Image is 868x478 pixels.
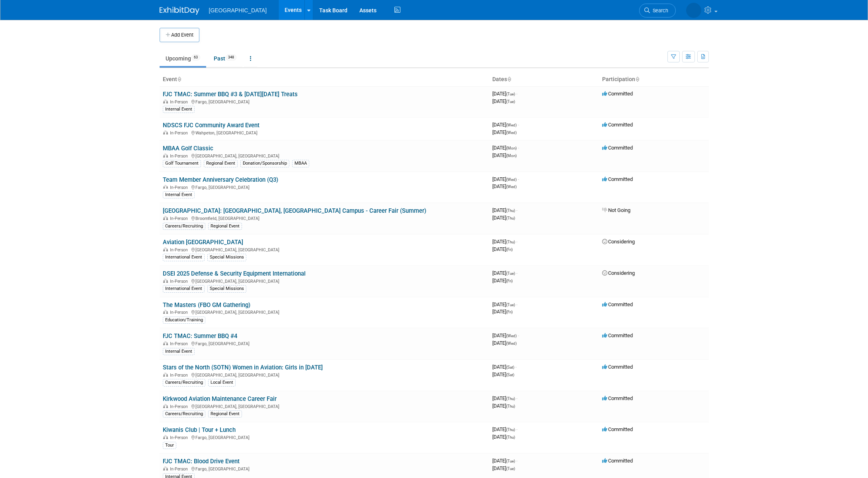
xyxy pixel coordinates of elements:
span: Not Going [602,207,630,213]
div: Regional Event [208,223,242,230]
span: - [518,176,519,182]
span: In-Person [170,99,190,105]
span: In-Person [170,185,190,190]
img: ExhibitDay [160,7,199,15]
span: Committed [602,364,633,370]
img: In-Person Event [163,310,168,314]
span: Committed [602,91,633,97]
span: In-Person [170,310,190,315]
span: In-Person [170,154,190,159]
span: [DATE] [492,152,517,158]
span: [DATE] [492,176,519,182]
span: [DATE] [492,122,519,128]
span: (Thu) [506,240,515,244]
img: In-Person Event [163,216,168,220]
span: In-Person [170,130,190,136]
th: Dates [489,73,599,86]
div: Internal Event [163,348,195,355]
a: Search [639,4,676,17]
span: - [516,239,517,245]
span: [DATE] [492,371,514,377]
div: Regional Event [208,410,242,418]
span: - [516,458,517,464]
div: [GEOGRAPHIC_DATA], [GEOGRAPHIC_DATA] [163,403,486,409]
img: Darren Hall [686,3,701,18]
span: Committed [602,122,633,128]
span: [GEOGRAPHIC_DATA] [209,7,267,14]
span: [DATE] [492,270,517,276]
span: [DATE] [492,301,517,307]
a: Kiwanis Club | Tour + Lunch [163,426,236,433]
span: In-Person [170,373,190,378]
div: Fargo, [GEOGRAPHIC_DATA] [163,98,486,105]
span: In-Person [170,435,190,440]
span: - [516,426,517,432]
a: [GEOGRAPHIC_DATA]: [GEOGRAPHIC_DATA], [GEOGRAPHIC_DATA] Campus - Career Fair (Summer) [163,207,426,214]
span: [DATE] [492,340,517,346]
div: Special Missions [207,254,246,261]
span: - [518,145,519,151]
a: Upcoming63 [160,51,206,66]
span: Search [650,8,668,14]
div: Regional Event [204,160,238,167]
a: FJC TMAC: Summer BBQ #3 & [DATE][DATE] Treats [163,91,298,98]
img: In-Person Event [163,466,168,470]
div: Careers/Recruiting [163,410,205,418]
button: Add Event [160,28,199,42]
img: In-Person Event [163,154,168,157]
span: (Sat) [506,365,514,369]
span: (Thu) [506,427,515,432]
div: [GEOGRAPHIC_DATA], [GEOGRAPHIC_DATA] [163,278,486,284]
span: (Fri) [506,247,513,252]
span: [DATE] [492,395,517,401]
span: Considering [602,239,635,245]
span: - [515,364,517,370]
span: [DATE] [492,278,513,284]
span: - [518,332,519,338]
div: Donation/Sponsorship [240,160,289,167]
a: Aviation [GEOGRAPHIC_DATA] [163,239,243,246]
span: (Sat) [506,373,514,377]
img: In-Person Event [163,373,168,377]
div: Fargo, [GEOGRAPHIC_DATA] [163,465,486,472]
img: In-Person Event [163,247,168,251]
span: (Tue) [506,303,515,307]
a: The Masters (FBO GM Gathering) [163,301,250,309]
span: [DATE] [492,309,513,315]
div: Fargo, [GEOGRAPHIC_DATA] [163,340,486,346]
a: DSEI 2025 Defense & Security Equipment International [163,270,306,277]
a: Kirkwood Aviation Maintenance Career Fair [163,395,277,402]
span: [DATE] [492,215,515,221]
span: [DATE] [492,434,515,440]
span: (Tue) [506,99,515,104]
img: In-Person Event [163,279,168,283]
div: [GEOGRAPHIC_DATA], [GEOGRAPHIC_DATA] [163,152,486,159]
span: [DATE] [492,145,519,151]
span: [DATE] [492,403,515,409]
th: Participation [599,73,709,86]
div: Fargo, [GEOGRAPHIC_DATA] [163,434,486,440]
a: Sort by Participation Type [635,76,639,82]
div: International Event [163,254,205,261]
div: Broomfield, [GEOGRAPHIC_DATA] [163,215,486,221]
span: 63 [191,54,200,60]
a: FJC TMAC: Blood Drive Event [163,458,240,465]
a: FJC TMAC: Summer BBQ #4 [163,332,237,340]
span: [DATE] [492,332,519,338]
span: - [516,301,517,307]
span: [DATE] [492,207,517,213]
span: Committed [602,458,633,464]
div: [GEOGRAPHIC_DATA], [GEOGRAPHIC_DATA] [163,309,486,315]
span: [DATE] [492,183,517,189]
a: Team Member Anniversary Celebration (Q3) [163,176,278,183]
div: Special Missions [207,285,246,292]
div: [GEOGRAPHIC_DATA], [GEOGRAPHIC_DATA] [163,246,486,253]
div: International Event [163,285,205,292]
span: (Tue) [506,271,515,276]
span: (Thu) [506,396,515,401]
span: - [516,91,517,97]
a: Stars of the North (SOTN) Women in Aviation: Girls in [DATE] [163,364,323,371]
span: Committed [602,332,633,338]
span: Committed [602,301,633,307]
span: [DATE] [492,239,517,245]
